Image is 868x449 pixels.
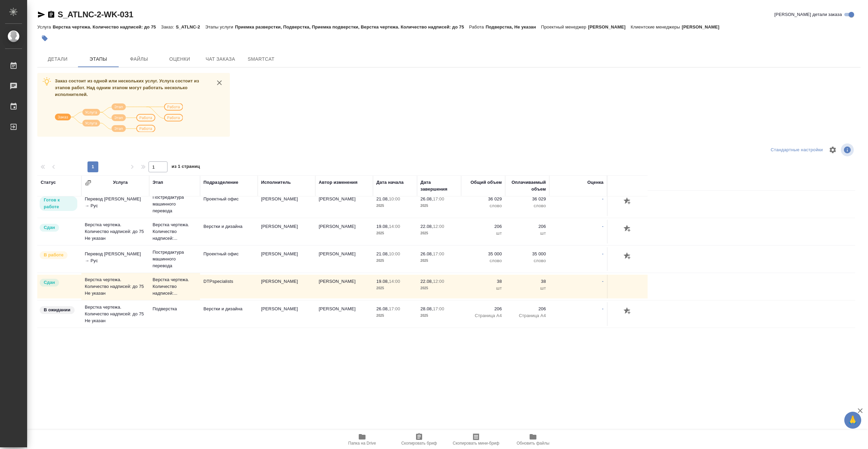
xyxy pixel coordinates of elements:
td: Верстки и дизайна [200,302,258,326]
div: Автор изменения [319,179,357,186]
p: 22.08, [420,279,433,284]
td: [PERSON_NAME] [258,192,315,216]
div: Оценка [587,179,604,186]
p: Подверстка, Не указан [486,24,541,30]
p: 2025 [376,257,414,264]
p: Страница А4 [465,312,502,319]
td: Верстки и дизайна [200,220,258,243]
button: Скопировать ссылку для ЯМессенджера [37,11,45,19]
span: из 1 страниц [172,162,200,172]
p: Сдан [44,224,55,231]
p: Страница А4 [509,312,546,319]
button: Добавить оценку [622,196,633,207]
p: Верстка чертежа. Количество надписей:... [153,276,197,297]
td: [PERSON_NAME] [258,220,315,243]
p: 21.08, [376,251,389,256]
td: [PERSON_NAME] [315,192,373,216]
span: Настроить таблицу [825,142,841,158]
span: Детали [41,55,74,63]
div: Статус [41,179,56,186]
p: S_ATLNC-2 [176,24,205,30]
p: 206 [509,223,546,230]
p: 19.08, [376,224,389,229]
p: 2025 [420,230,458,237]
p: Работа [469,24,486,30]
td: [PERSON_NAME] [315,302,373,326]
p: 10:00 [389,251,400,256]
button: Добавить оценку [622,306,633,317]
p: Постредактура машинного перевода [153,249,197,269]
p: 21.08, [376,196,389,201]
p: Подверстка [153,306,197,312]
span: Файлы [123,55,155,63]
td: [PERSON_NAME] [315,275,373,298]
p: 17:00 [433,196,444,201]
button: Добавить оценку [622,223,633,235]
span: Посмотреть информацию [841,143,855,156]
p: Верстка чертежа. Количество надписей:... [153,221,197,242]
p: Клиентские менеджеры [631,24,682,30]
a: S_ATLNC-2-WK-031 [58,10,133,19]
p: 36 029 [465,196,502,202]
p: слово [465,202,502,209]
td: Перевод [PERSON_NAME] → Рус [81,192,149,216]
td: Проектный офис [200,192,258,216]
p: шт [465,285,502,292]
div: Дата начала [376,179,403,186]
div: Общий объем [471,179,502,186]
p: В работе [44,252,63,258]
a: - [602,251,604,256]
p: 22.08, [420,224,433,229]
p: 10:00 [389,196,400,201]
button: close [214,78,224,88]
p: 14:00 [389,279,400,284]
p: шт [509,230,546,237]
p: Приемка разверстки, Подверстка, Приемка подверстки, Верстка чертежа. Количество надписей: до 75 [235,24,469,30]
p: 26.08, [376,306,389,311]
a: - [602,279,604,284]
p: слово [509,257,546,264]
div: Оплачиваемый объем [509,179,546,193]
p: слово [509,202,546,209]
p: шт [509,285,546,292]
p: 17:00 [433,251,444,256]
button: 🙏 [844,412,861,429]
p: 206 [465,223,502,230]
div: split button [769,145,825,155]
p: [PERSON_NAME] [682,24,725,30]
p: 2025 [376,202,414,209]
p: Заказ: [161,24,176,30]
span: 🙏 [847,413,859,427]
td: [PERSON_NAME] [258,302,315,326]
p: 36 029 [509,196,546,202]
button: Добавить оценку [622,251,633,262]
td: Верстка чертежа. Количество надписей: до 75 Не указан [81,300,149,328]
span: Заказ состоит из одной или нескольких услуг. Услуга состоит из этапов работ. Над одним этапом мог... [55,78,199,97]
p: 19.08, [376,279,389,284]
td: [PERSON_NAME] [315,247,373,271]
p: Готов к работе [44,197,73,210]
p: 2025 [420,257,458,264]
td: Верстка чертежа. Количество надписей: до 75 Не указан [81,218,149,245]
p: 206 [509,306,546,312]
p: 35 000 [465,251,502,257]
p: Верстка чертежа. Количество надписей: до 75 [53,24,161,30]
p: Услуга [37,24,53,30]
p: Сдан [44,279,55,286]
td: Проектный офис [200,247,258,271]
div: Подразделение [203,179,238,186]
td: Перевод [PERSON_NAME] → Рус [81,247,149,271]
p: 2025 [420,312,458,319]
div: Этап [153,179,163,186]
div: Дата завершения [420,179,458,193]
td: [PERSON_NAME] [258,247,315,271]
p: 206 [465,306,502,312]
button: Добавить тэг [37,31,52,46]
a: - [602,196,604,201]
span: Оценки [163,55,196,63]
p: 12:00 [433,224,444,229]
p: 26.08, [420,251,433,256]
p: 17:00 [389,306,400,311]
span: Чат заказа [204,55,237,63]
span: [PERSON_NAME] детали заказа [774,11,842,18]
